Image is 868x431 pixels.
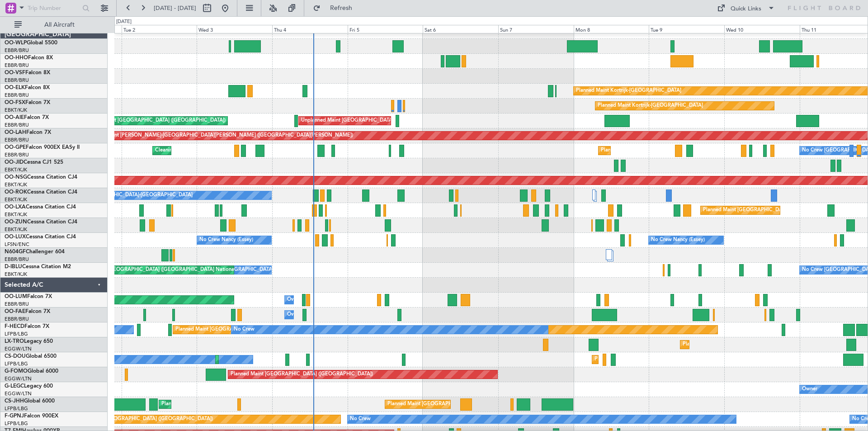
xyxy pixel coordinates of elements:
[5,189,77,195] a: OO-ROKCessna Citation CJ4
[5,309,25,314] span: OO-FAE
[5,204,26,210] span: OO-LXA
[598,99,703,113] div: Planned Maint Kortrijk-[GEOGRAPHIC_DATA]
[10,18,98,32] button: All Aircraft
[199,233,253,247] div: No Crew Nancy (Essey)
[28,1,80,15] input: Trip Number
[218,353,360,366] div: Planned Maint [GEOGRAPHIC_DATA] ([GEOGRAPHIC_DATA])
[5,369,58,374] a: G-FOMOGlobal 6000
[5,354,26,359] span: CS-DOU
[5,339,53,344] a: LX-TROLegacy 650
[5,160,63,165] a: OO-JIDCessna CJ1 525
[161,398,304,411] div: Planned Maint [GEOGRAPHIC_DATA] ([GEOGRAPHIC_DATA])
[5,152,29,158] a: EBBR/BRU
[5,324,49,329] a: F-HECDFalcon 7X
[234,323,255,336] div: No Crew
[5,204,76,210] a: OO-LXACessna Citation CJ4
[5,339,24,344] span: LX-TRO
[5,226,27,233] a: EBKT/KJK
[5,189,27,195] span: OO-ROK
[5,130,51,135] a: OO-LAHFalcon 7X
[712,1,779,15] button: Quick Links
[5,405,28,412] a: LFPB/LBG
[5,346,32,352] a: EGGW/LTN
[574,25,649,33] div: Mon 8
[5,70,50,76] a: OO-VSFFalcon 8X
[287,293,349,307] div: Owner Melsbroek Air Base
[576,84,681,98] div: Planned Maint Kortrijk-[GEOGRAPHIC_DATA]
[5,219,27,225] span: OO-ZUN
[5,175,27,180] span: OO-NSG
[287,308,349,322] div: Owner Melsbroek Air Base
[5,130,26,135] span: OO-LAH
[5,211,27,218] a: EBKT/KJK
[197,25,272,33] div: Wed 3
[5,85,50,90] a: OO-ELKFalcon 8X
[5,196,27,203] a: EBKT/KJK
[5,219,77,225] a: OO-ZUNCessna Citation CJ4
[5,122,29,128] a: EBBR/BRU
[5,55,53,61] a: OO-HHOFalcon 8X
[350,412,371,426] div: No Crew
[5,264,71,270] a: D-IBLUCessna Citation M2
[5,331,28,337] a: LFPB/LBG
[724,25,800,33] div: Wed 10
[5,107,27,114] a: EBKT/KJK
[5,175,77,180] a: OO-NSGCessna Citation CJ4
[5,271,27,278] a: EBKT/KJK
[5,77,29,84] a: EBBR/BRU
[272,25,348,33] div: Thu 4
[649,25,724,33] div: Tue 9
[71,412,213,426] div: Planned Maint [GEOGRAPHIC_DATA] ([GEOGRAPHIC_DATA])
[5,166,27,173] a: EBKT/KJK
[5,420,28,427] a: LFPB/LBG
[5,413,58,419] a: F-GPNJFalcon 900EX
[80,263,237,277] div: AOG Maint [GEOGRAPHIC_DATA] ([GEOGRAPHIC_DATA] National)
[154,4,196,12] span: [DATE] - [DATE]
[5,160,24,165] span: OO-JID
[5,324,24,329] span: F-HECD
[5,115,24,120] span: OO-AIE
[5,85,25,90] span: OO-ELK
[116,18,132,26] div: [DATE]
[498,25,574,33] div: Sun 7
[5,354,57,359] a: CS-DOUGlobal 6500
[5,413,24,419] span: F-GPNJ
[48,189,193,202] div: A/C Unavailable [GEOGRAPHIC_DATA]-[GEOGRAPHIC_DATA]
[5,301,29,308] a: EBBR/BRU
[301,114,471,128] div: Unplanned Maint [GEOGRAPHIC_DATA] ([GEOGRAPHIC_DATA] National)
[5,398,55,404] a: CS-JHHGlobal 6000
[5,256,29,263] a: EBBR/BRU
[5,360,28,367] a: LFPB/LBG
[5,47,29,54] a: EBBR/BRU
[423,25,498,33] div: Sat 6
[5,40,57,46] a: OO-WLPGlobal 5500
[5,40,27,46] span: OO-WLP
[5,398,24,404] span: CS-JHH
[601,144,764,157] div: Planned Maint [GEOGRAPHIC_DATA] ([GEOGRAPHIC_DATA] National)
[5,55,28,61] span: OO-HHO
[231,368,373,381] div: Planned Maint [GEOGRAPHIC_DATA] ([GEOGRAPHIC_DATA])
[683,338,742,351] div: Planned Maint Dusseldorf
[5,390,32,397] a: EGGW/LTN
[155,144,306,157] div: Cleaning [GEOGRAPHIC_DATA] ([GEOGRAPHIC_DATA] National)
[5,100,25,105] span: OO-FSX
[5,92,29,99] a: EBBR/BRU
[5,100,50,105] a: OO-FSXFalcon 7X
[387,398,530,411] div: Planned Maint [GEOGRAPHIC_DATA] ([GEOGRAPHIC_DATA])
[5,241,29,248] a: LFSN/ENC
[5,137,29,143] a: EBBR/BRU
[5,294,52,299] a: OO-LUMFalcon 7X
[802,383,817,396] div: Owner
[5,181,27,188] a: EBKT/KJK
[348,25,423,33] div: Fri 5
[122,25,197,33] div: Tue 2
[5,384,24,389] span: G-LEGC
[5,145,26,150] span: OO-GPE
[5,309,50,314] a: OO-FAEFalcon 7X
[322,5,360,11] span: Refresh
[5,369,28,374] span: G-FOMO
[5,316,29,322] a: EBBR/BRU
[651,233,705,247] div: No Crew Nancy (Essey)
[5,62,29,69] a: EBBR/BRU
[5,384,53,389] a: G-LEGCLegacy 600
